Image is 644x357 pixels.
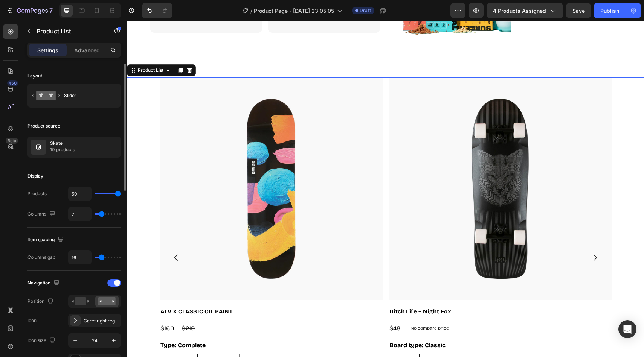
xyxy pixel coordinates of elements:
div: Layout [27,73,42,79]
button: 7 [3,3,56,18]
button: Carousel Next Arrow [458,226,479,247]
p: Skate [50,141,75,146]
iframe: Design area [127,21,644,357]
a: Ditch Life – Night Fox [262,56,485,279]
h2: Ditch Life – Night Fox [262,285,485,296]
p: Advanced [74,46,100,54]
span: Product Page - [DATE] 23:05:05 [254,7,334,15]
span: Draft [360,7,371,14]
div: Icon size [27,336,57,346]
div: 450 [7,80,18,86]
div: $48 [262,302,275,313]
div: Beta [6,138,18,144]
div: Display [27,173,43,179]
div: Product source [27,123,60,129]
div: Product List [9,46,38,53]
div: Publish [600,7,619,15]
div: Navigation [27,278,61,288]
div: Icon [27,317,37,324]
p: No compare price [284,305,322,309]
p: Product List [37,27,101,36]
div: Caret right regular [84,318,119,324]
input: Auto [69,187,91,201]
p: 7 [49,6,53,15]
div: Products [27,190,47,197]
div: Columns gap [27,254,55,261]
input: Auto [69,251,91,264]
span: Save [572,8,585,14]
img: collection feature img [31,140,46,155]
div: Columns [27,209,57,219]
div: Slider [64,87,110,104]
span: / [250,7,252,15]
div: Open Intercom Messenger [618,320,636,338]
p: 10 products [50,146,75,153]
legend: Board type: Classic [262,319,319,330]
div: Item spacing [27,235,65,245]
div: Position [27,296,55,307]
button: 4 products assigned [487,3,563,18]
div: Undo/Redo [142,3,172,18]
button: Save [566,3,591,18]
input: Auto [69,207,91,221]
button: Publish [594,3,626,18]
p: Settings [37,46,58,54]
span: 4 products assigned [493,7,546,15]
